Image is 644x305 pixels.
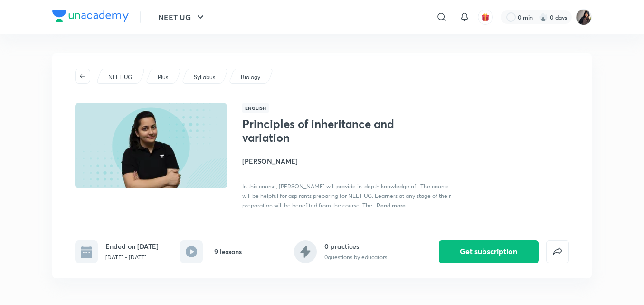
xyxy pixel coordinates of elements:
button: Get subscription [439,240,539,263]
img: Afeera M [576,9,592,25]
h6: 0 practices [324,241,387,251]
img: Company Logo [52,10,129,22]
a: Plus [156,73,170,81]
button: avatar [478,10,493,25]
p: [DATE] - [DATE] [105,253,159,262]
img: streak [539,12,548,22]
a: NEET UG [107,73,134,81]
p: NEET UG [108,73,132,81]
img: Thumbnail [74,102,228,189]
h6: 9 lessons [214,246,242,256]
p: Syllabus [194,73,215,81]
img: avatar [481,13,490,21]
p: Plus [158,73,168,81]
span: Read more [377,201,406,209]
a: Company Logo [52,10,129,24]
button: NEET UG [152,8,212,27]
h4: [PERSON_NAME] [242,156,455,166]
span: English [242,103,269,113]
button: false [546,240,569,263]
p: 0 questions by educators [324,253,387,262]
h1: Principles of inheritance and variation [242,117,398,145]
a: Syllabus [192,73,217,81]
h6: Ended on [DATE] [105,241,159,251]
a: Biology [239,73,262,81]
span: In this course, [PERSON_NAME] will provide in-depth knowledge of . The course will be helpful for... [242,183,451,209]
p: Biology [241,73,260,81]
